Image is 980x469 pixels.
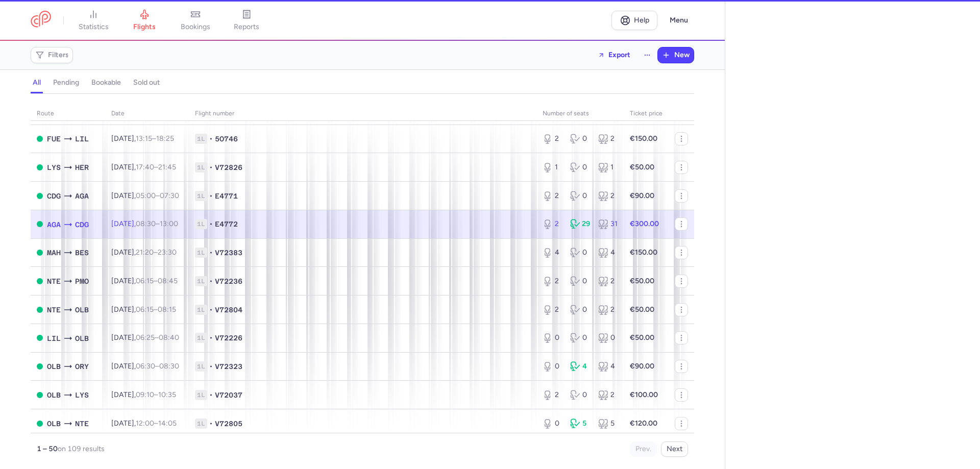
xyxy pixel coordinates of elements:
span: 1L [195,219,207,229]
button: Prev. [630,441,657,457]
div: 1 [598,162,618,172]
button: Filters [31,47,72,63]
div: 0 [570,162,590,172]
div: 2 [598,276,618,286]
a: bookings [170,9,221,32]
span: E4771 [215,191,238,201]
div: 2 [543,134,562,144]
span: – [136,419,177,428]
div: 0 [543,333,562,343]
button: Export [591,47,637,63]
time: 09:10 [136,390,154,399]
span: • [209,305,213,315]
span: MAH [47,247,61,258]
span: NTE [75,418,89,429]
span: 1L [195,390,207,400]
span: V72236 [215,276,242,286]
th: route [31,106,105,121]
span: [DATE], [111,277,178,285]
div: 5 [598,418,618,429]
th: number of seats [536,106,624,121]
span: FUE [47,133,61,144]
div: 0 [543,418,562,429]
span: – [136,219,178,228]
time: 08:40 [159,333,179,342]
div: 4 [543,248,562,258]
div: 4 [570,361,590,372]
strong: €150.00 [630,248,657,257]
span: • [209,390,213,400]
span: HER [75,162,89,173]
span: AGA [47,219,61,230]
div: 2 [598,305,618,315]
strong: €50.00 [630,305,654,314]
div: 0 [570,276,590,286]
button: New [658,47,694,63]
time: 08:30 [159,362,179,371]
span: [DATE], [111,219,178,228]
th: Ticket price [624,106,669,121]
time: 21:45 [158,163,176,171]
span: – [136,390,176,399]
span: OLB [75,304,89,315]
span: 5O746 [215,134,238,144]
span: [DATE], [111,191,179,200]
time: 14:05 [158,419,177,428]
span: • [209,191,213,201]
span: PMO [75,276,89,287]
span: • [209,219,213,229]
strong: €150.00 [630,134,657,143]
span: ORY [75,361,89,372]
span: – [136,163,176,171]
strong: €90.00 [630,362,654,371]
span: NTE [47,276,61,287]
span: V72826 [215,162,242,172]
div: 2 [543,305,562,315]
span: – [136,248,177,257]
time: 06:15 [136,277,154,285]
strong: €50.00 [630,333,654,342]
button: Next [661,441,688,457]
span: Export [608,51,630,59]
time: 23:30 [158,248,177,257]
div: 31 [598,219,618,229]
div: 4 [598,248,618,258]
span: V72037 [215,390,242,400]
span: CDG [75,219,89,230]
span: Help [634,16,649,24]
span: bookings [181,22,210,32]
span: – [136,277,178,285]
span: BES [75,247,89,258]
span: AGA [75,190,89,202]
strong: €50.00 [630,277,654,285]
span: [DATE], [111,333,179,342]
span: – [136,333,179,342]
span: 1L [195,162,207,172]
span: • [209,248,213,258]
div: 4 [598,361,618,372]
a: flights [119,9,170,32]
span: V72323 [215,361,242,372]
th: date [105,106,189,121]
span: [DATE], [111,362,179,371]
strong: €90.00 [630,191,654,200]
span: NTE [47,304,61,315]
time: 12:00 [136,419,154,428]
a: reports [221,9,272,32]
h4: sold out [133,78,160,87]
div: 0 [570,305,590,315]
span: OLB [47,418,61,429]
span: V72804 [215,305,242,315]
span: OLB [47,389,61,401]
div: 0 [570,333,590,343]
span: on 109 results [58,445,105,453]
div: 0 [598,333,618,343]
time: 07:30 [160,191,179,200]
span: [DATE], [111,134,174,143]
time: 08:45 [158,277,178,285]
div: 2 [598,390,618,400]
span: OLB [75,333,89,344]
span: [DATE], [111,305,176,314]
div: 0 [570,191,590,201]
div: 0 [543,361,562,372]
